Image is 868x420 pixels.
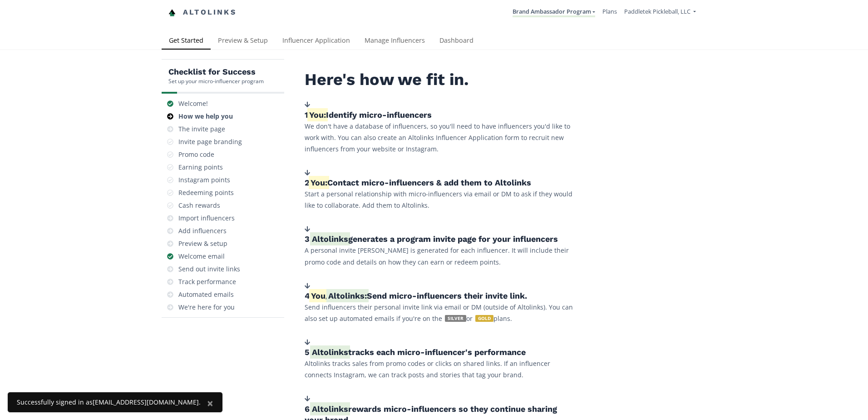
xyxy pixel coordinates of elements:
[178,226,227,235] div: Add influencers
[178,188,234,197] div: Redeeming points
[178,99,208,108] div: Welcome!
[305,110,577,120] h5: 1. Identify micro-influencers
[305,290,577,301] h5: 4. / Send micro-influencers their invite link.
[309,110,326,120] span: You:
[178,125,225,134] div: The invite page
[168,5,237,20] a: Altolinks
[305,358,577,380] p: Altolinks tracks sales from promo codes or clicks on shared links. If an influencer connects Inst...
[178,265,240,274] div: Send out invite links
[198,392,222,414] button: Close
[178,201,220,210] div: Cash rewards
[275,32,357,50] a: Influencer Application
[312,404,348,414] span: Altolinks
[312,234,348,244] span: Altolinks
[432,32,481,50] a: Dashboard
[178,112,233,121] div: How we help you
[624,7,690,15] span: Paddletek Pickleball, LLC
[305,177,577,188] h5: 2. Contact micro-influencers & add them to Altolinks
[305,347,577,358] h5: 5. tracks each micro-influencer's performance
[624,7,696,18] a: Paddletek Pickleball, LLC
[305,245,577,267] p: A personal invite [PERSON_NAME] is generated for each influencer. It will include their promo cod...
[305,234,577,245] h5: 3. generates a program invite page for your influencers
[178,214,235,223] div: Import influencers
[305,120,577,155] p: We don't have a database of influencers, so you'll need to have influencers you'd like to work wi...
[178,163,223,172] div: Earning points
[473,314,493,323] a: GOLD
[312,347,348,357] span: Altolinks
[357,32,432,50] a: Manage Influencers
[328,291,367,300] span: Altolinks:
[475,315,493,322] span: GOLD
[602,7,617,15] a: Plans
[311,178,327,187] span: You:
[178,252,225,261] div: Welcome email
[207,395,213,410] span: ×
[168,9,176,16] img: favicon-32x32.png
[178,150,214,159] div: Promo code
[445,315,466,322] span: SILVER
[211,32,275,50] a: Preview & Setup
[305,70,577,89] h2: Here's how we fit in.
[311,291,325,300] span: You
[178,303,235,312] div: We're here for you
[305,301,577,324] p: Send influencers their personal invite link via email or DM (outside of Altolinks). You can also ...
[178,290,234,299] div: Automated emails
[168,77,264,85] div: Set up your micro-influencer program
[178,137,242,146] div: Invite page branding
[305,188,577,211] p: Start a personal relationship with micro-influencers via email or DM to ask if they would like to...
[178,277,236,286] div: Track performance
[17,398,201,407] div: Successfully signed in as [EMAIL_ADDRESS][DOMAIN_NAME] .
[162,32,211,50] a: Get Started
[178,175,230,185] div: Instagram points
[442,314,466,323] a: SILVER
[513,7,595,17] a: Brand Ambassador Program
[178,239,227,248] div: Preview & setup
[168,66,264,77] h5: Checklist for Success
